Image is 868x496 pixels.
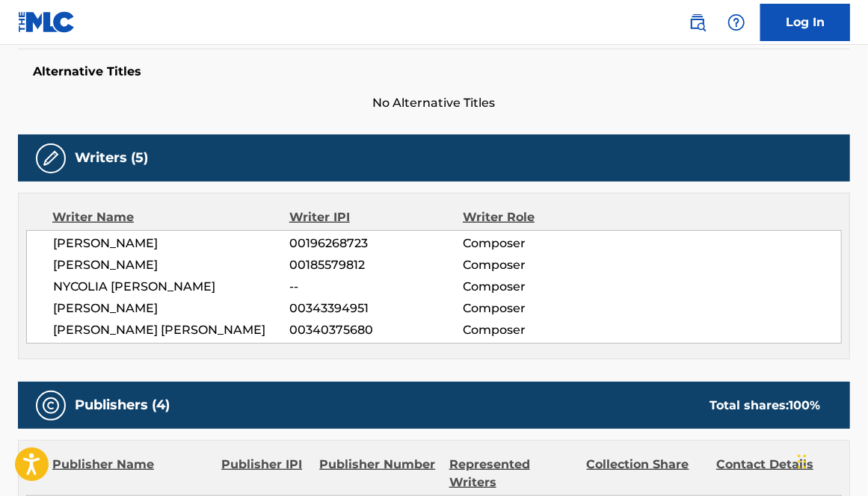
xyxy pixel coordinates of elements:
[42,149,60,167] img: Writers
[710,397,820,415] div: Total shares:
[463,235,621,252] span: Composer
[289,256,463,274] span: 00185579812
[52,208,289,226] div: Writer Name
[75,149,148,167] h5: Writers (5)
[789,398,820,412] span: 100 %
[289,321,463,339] span: 00340375680
[289,208,463,226] div: Writer IPI
[221,456,308,492] div: Publisher IPI
[53,256,289,274] span: [PERSON_NAME]
[716,456,834,492] div: Contact Details
[689,13,707,31] img: search
[793,424,868,496] iframe: Chat Widget
[463,278,621,296] span: Composer
[449,456,576,492] div: Represented Writers
[289,235,463,252] span: 00196268723
[75,397,170,414] h5: Publishers (4)
[53,235,289,252] span: [PERSON_NAME]
[463,256,621,274] span: Composer
[587,456,705,492] div: Collection Share
[42,397,60,415] img: Publishers
[727,13,745,31] img: help
[463,208,621,226] div: Writer Role
[53,321,289,339] span: [PERSON_NAME] [PERSON_NAME]
[760,4,850,41] a: Log In
[683,7,712,37] a: Public Search
[289,300,463,317] span: 00343394951
[463,300,621,317] span: Composer
[798,439,807,484] div: Drag
[319,456,437,492] div: Publisher Number
[18,11,76,33] img: MLC Logo
[289,278,463,296] span: --
[53,278,289,296] span: NYCOLIA [PERSON_NAME]
[33,64,835,79] h5: Alternative Titles
[53,300,289,317] span: [PERSON_NAME]
[721,7,751,37] div: Help
[463,321,621,339] span: Composer
[52,456,210,492] div: Publisher Name
[18,94,850,112] span: No Alternative Titles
